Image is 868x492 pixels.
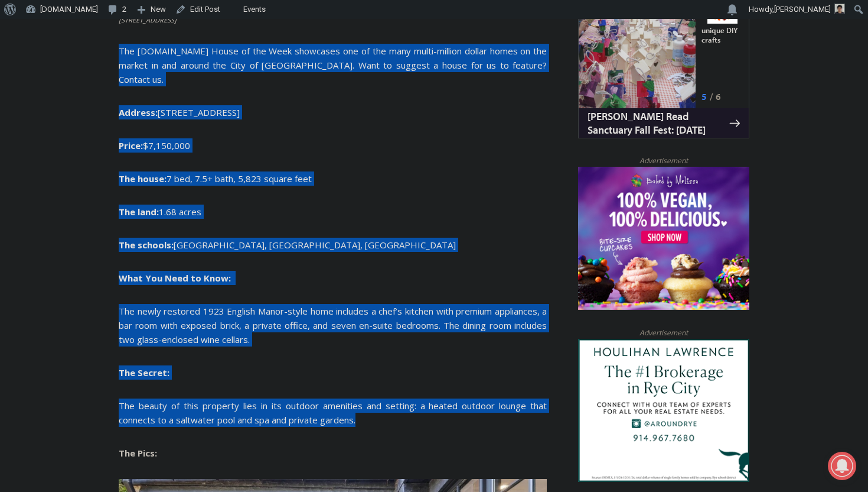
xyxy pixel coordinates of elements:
img: Houlihan Lawrence The #1 Brokerage in Rye City [578,339,749,482]
b: The land: [119,206,159,218]
div: / [132,100,135,112]
b: Price: [119,140,143,151]
h4: [PERSON_NAME] Read Sanctuary Fall Fest: [DATE] [9,119,151,146]
span: [STREET_ADDRESS] [158,106,240,118]
span: 7 bed, 7.5+ bath, 5,823 square feet [167,173,312,184]
span: Intern @ [DOMAIN_NAME] [309,118,547,144]
b: Address: [119,106,158,118]
b: The house: [119,173,167,184]
b: The Secret: [119,367,169,378]
a: Intern @ [DOMAIN_NAME] [284,115,572,147]
span: Advertisement [628,155,700,166]
b: The Pics: [119,447,157,459]
span: Advertisement [628,327,700,338]
span: 1.68 acres [159,206,201,218]
b: The schools: [119,239,174,251]
img: Patel, Devan - bio cropped 200x200 [834,4,845,14]
div: "[PERSON_NAME] and I covered the [DATE] Parade, which was a really eye opening experience as I ha... [298,1,558,115]
div: unique DIY crafts [123,35,165,97]
figcaption: [STREET_ADDRESS] [119,15,547,25]
div: 6 [138,100,143,112]
span: The beauty of this property lies in its outdoor amenities and setting: a heated outdoor lounge th... [119,400,547,426]
span: $7,150,000 [143,140,190,151]
a: Contact us. [119,73,164,85]
span: [GEOGRAPHIC_DATA], [GEOGRAPHIC_DATA], [GEOGRAPHIC_DATA] [174,239,456,251]
b: What You Need to Know: [119,272,231,284]
a: [PERSON_NAME] Read Sanctuary Fall Fest: [DATE] [1,118,171,147]
span: [PERSON_NAME] [774,5,831,14]
span: The newly restored 1923 English Manor-style home includes a chef’s kitchen with premium appliance... [119,305,547,345]
p: The [DOMAIN_NAME] House of the Week showcases one of the many multi-million dollar homes on the m... [119,44,547,86]
div: 5 [123,100,129,112]
img: Baked by Melissa [578,167,749,310]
